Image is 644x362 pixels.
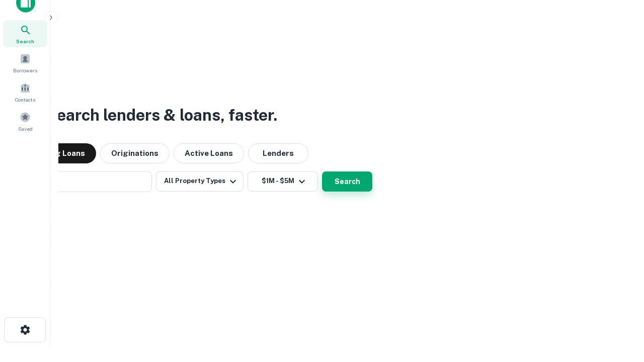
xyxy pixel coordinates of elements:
[16,37,34,45] span: Search
[594,282,644,330] iframe: Chat Widget
[18,125,33,133] span: Saved
[248,143,308,163] button: Lenders
[15,96,35,104] span: Contacts
[248,171,318,192] button: $1M - $5M
[3,78,47,106] a: Contacts
[3,108,47,135] a: Saved
[322,171,372,192] button: Search
[46,103,277,127] h3: Search lenders & loans, faster.
[100,143,170,163] button: Originations
[3,20,47,47] a: Search
[156,171,244,192] button: All Property Types
[13,66,37,74] span: Borrowers
[174,143,244,163] button: Active Loans
[3,49,47,76] a: Borrowers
